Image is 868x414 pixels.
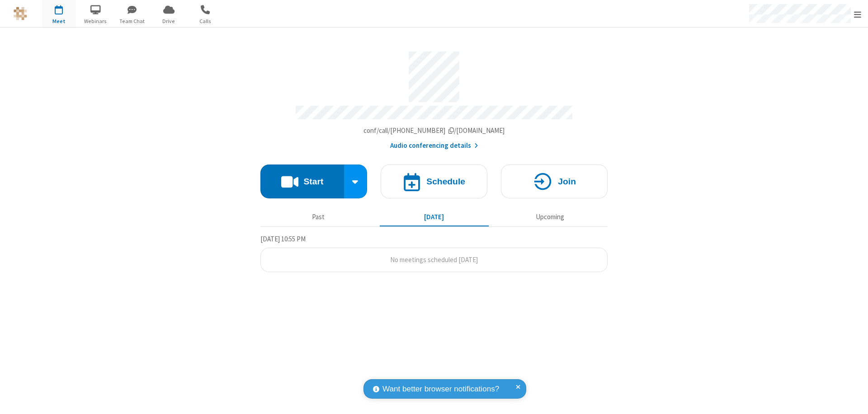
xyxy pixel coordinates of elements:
[381,165,487,198] button: Schedule
[260,45,608,151] section: Account details
[495,208,604,226] button: Upcoming
[152,17,186,25] span: Drive
[390,141,478,151] button: Audio conferencing details
[390,255,478,264] span: No meetings scheduled [DATE]
[382,383,499,395] span: Want better browser notifications?
[380,208,489,226] button: [DATE]
[303,177,323,186] h4: Start
[426,177,465,186] h4: Schedule
[14,7,27,20] img: QA Selenium DO NOT DELETE OR CHANGE
[264,208,373,226] button: Past
[344,165,368,198] div: Start conference options
[501,165,608,198] button: Join
[558,177,576,186] h4: Join
[363,126,505,136] button: Copy my meeting room linkCopy my meeting room link
[260,165,344,198] button: Start
[363,126,505,135] span: Copy my meeting room link
[42,17,76,25] span: Meet
[260,235,306,243] span: [DATE] 10:55 PM
[189,17,222,25] span: Calls
[79,17,113,25] span: Webinars
[115,17,149,25] span: Team Chat
[260,234,608,273] section: Today's Meetings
